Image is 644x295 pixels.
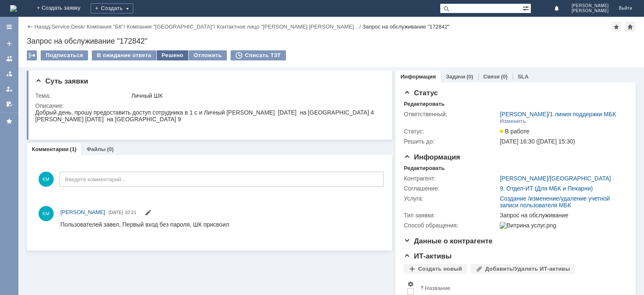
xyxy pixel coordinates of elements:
[500,195,610,209] a: Создание /изменение/удаление учетной записи пользователя МБК
[27,50,37,60] div: Работа с массовостью
[32,146,69,152] a: Комментарии
[625,22,635,32] div: Сделать домашней страницей
[500,212,623,219] div: Запрос на обслуживание
[404,175,498,182] div: Контрагент:
[91,3,133,13] div: Создать
[127,23,214,30] a: Компания "[GEOGRAPHIC_DATA]"
[3,37,16,50] a: Создать заявку
[522,4,531,12] span: Расширенный поиск
[404,111,498,117] div: Ответственный:
[10,5,17,12] img: logo
[404,128,498,135] div: Статус:
[86,23,123,30] a: Компания "БК"
[60,209,105,215] span: [PERSON_NAME]
[500,128,529,135] span: В работе
[86,23,127,30] div: /
[404,222,498,229] div: Способ обращения:
[35,102,382,109] div: Описание:
[3,67,16,81] a: Заявки в моей ответственности
[611,22,621,32] div: Добавить в избранное
[404,101,444,107] div: Редактировать
[404,89,438,97] span: Статус
[60,208,105,217] a: [PERSON_NAME]
[500,111,548,117] a: [PERSON_NAME]
[131,92,380,99] div: Личный ШК
[407,281,414,287] span: Настройки
[404,195,498,202] div: Услуга:
[500,222,556,229] img: Витрина услуг.png
[109,210,123,215] span: [DATE]
[550,175,611,182] a: [GEOGRAPHIC_DATA]
[500,111,616,117] div: /
[362,23,449,30] div: Запрос на обслуживание "172842"
[52,23,84,30] a: Service Desk
[425,285,450,291] div: Название
[500,175,548,182] a: [PERSON_NAME]
[404,165,444,172] div: Редактировать
[404,212,498,219] div: Тип заявки:
[404,252,452,260] span: ИТ-активы
[217,23,362,30] div: /
[35,92,130,99] div: Тема:
[571,8,609,13] span: [PERSON_NAME]
[404,185,498,192] div: Соглашение:
[404,153,460,161] span: Информация
[3,82,16,96] a: Мои заявки
[35,77,88,85] span: Суть заявки
[10,5,17,12] a: Перейти на домашнюю страницу
[86,146,106,152] a: Файлы
[550,111,616,117] a: 1 линия поддержки МБК
[571,3,609,8] span: [PERSON_NAME]
[34,23,50,30] a: Назад
[446,73,465,80] a: Задачи
[27,37,636,45] div: Запрос на обслуживание "172842"
[145,210,151,217] span: Редактировать
[501,73,508,80] div: (0)
[518,73,529,80] a: SLA
[500,138,575,145] span: [DATE] 16:30 ([DATE] 15:30)
[404,237,493,245] span: Данные о контрагенте
[39,172,54,187] span: КМ
[400,73,436,80] a: Информация
[217,23,359,30] a: Контактное лицо "[PERSON_NAME] [PERSON_NAME]…
[70,146,77,152] div: (1)
[500,175,611,182] div: /
[52,23,87,30] div: /
[125,210,137,215] span: 10:21
[467,73,473,80] div: (0)
[404,138,498,145] div: Решить до:
[107,146,114,152] div: (0)
[3,97,16,111] a: Мои согласования
[483,73,500,80] a: Связи
[3,52,16,65] a: Заявки на командах
[50,23,51,29] div: |
[500,185,593,192] a: 9. Отдел-ИТ (Для МБК и Пекарни)
[500,118,526,125] div: Изменить
[127,23,217,30] div: /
